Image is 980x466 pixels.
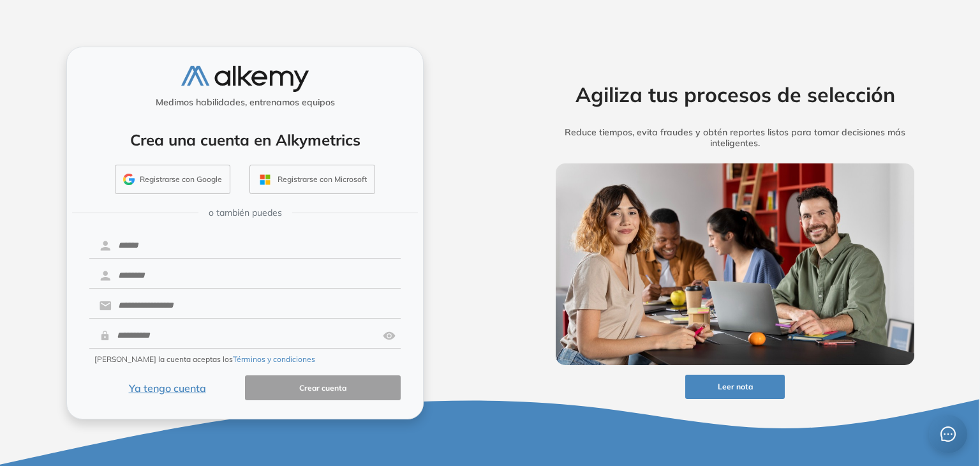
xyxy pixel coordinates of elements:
[89,375,245,400] button: Ya tengo cuenta
[72,97,418,108] h5: Medimos habilidades, entrenamos equipos
[383,324,396,348] img: asd
[94,354,315,365] span: [PERSON_NAME] la cuenta aceptas los
[84,131,406,149] h4: Crea una cuenta en Alkymetrics
[258,172,272,187] img: OUTLOOK_ICON
[181,66,309,92] img: logo-alkemy
[115,165,230,194] button: Registrarse con Google
[123,174,135,185] img: GMAIL_ICON
[536,127,934,149] h5: Reduce tiempos, evita fraudes y obtén reportes listos para tomar decisiones más inteligentes.
[536,82,934,107] h2: Agiliza tus procesos de selección
[245,375,401,400] button: Crear cuenta
[556,163,914,365] img: img-more-info
[209,206,282,220] span: o también puedes
[940,426,956,442] span: message
[249,165,375,194] button: Registrarse con Microsoft
[233,354,315,365] button: Términos y condiciones
[685,375,785,400] button: Leer nota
